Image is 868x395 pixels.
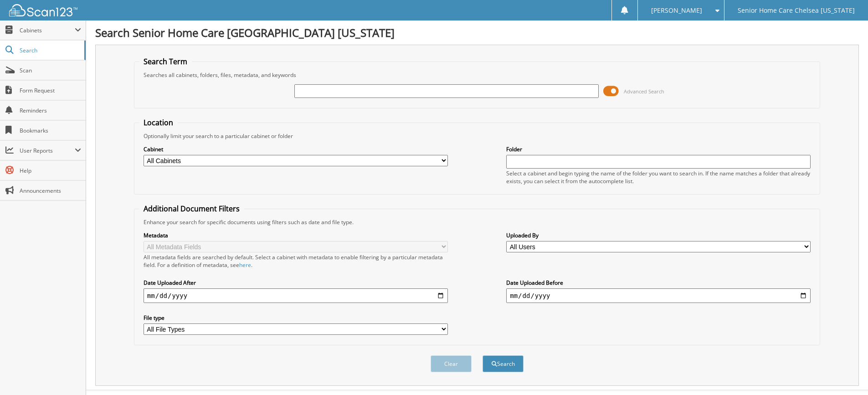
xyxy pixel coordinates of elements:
[144,314,448,322] label: File type
[506,231,811,239] label: Uploaded By
[738,8,855,13] span: Senior Home Care Chelsea [US_STATE]
[144,288,448,303] input: start
[139,118,178,128] legend: Location
[144,279,448,287] label: Date Uploaded After
[139,218,815,226] div: Enhance your search for specific documents using filters such as date and file type.
[139,56,192,67] legend: Search Term
[20,26,75,34] span: Cabinets
[144,231,448,239] label: Metadata
[20,147,75,154] span: User Reports
[9,4,77,16] img: scan123-logo-white.svg
[506,169,811,185] div: Select a cabinet and begin typing the name of the folder you want to search in. If the name match...
[506,288,811,303] input: end
[139,71,815,79] div: Searches all cabinets, folders, files, metadata, and keywords
[144,145,448,153] label: Cabinet
[506,145,811,153] label: Folder
[239,261,251,269] a: here
[139,204,244,214] legend: Additional Document Filters
[20,46,80,54] span: Search
[431,355,472,372] button: Clear
[95,25,859,40] h1: Search Senior Home Care [GEOGRAPHIC_DATA] [US_STATE]
[20,107,81,114] span: Reminders
[20,87,81,94] span: Form Request
[139,132,815,140] div: Optionally limit your search to a particular cabinet or folder
[144,253,448,269] div: All metadata fields are searched by default. Select a cabinet with metadata to enable filtering b...
[624,88,664,95] span: Advanced Search
[506,279,811,287] label: Date Uploaded Before
[20,187,81,195] span: Announcements
[20,167,81,174] span: Help
[483,355,524,372] button: Search
[651,8,702,13] span: [PERSON_NAME]
[20,127,81,134] span: Bookmarks
[20,67,81,74] span: Scan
